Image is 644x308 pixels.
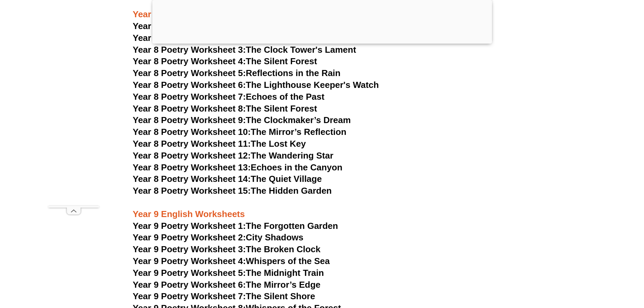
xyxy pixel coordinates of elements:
[133,127,347,137] a: Year 8 Poetry Worksheet 10:The Mirror’s Reflection
[133,244,246,254] span: Year 9 Poetry Worksheet 3:
[133,256,330,266] a: Year 9 Poetry Worksheet 4:Whispers of the Sea
[133,80,379,90] a: Year 8 Poetry Worksheet 6:The Lighthouse Keeper's Watch
[133,280,246,290] span: Year 9 Poetry Worksheet 6:
[133,232,246,242] span: Year 9 Poetry Worksheet 2:
[133,291,246,301] span: Year 9 Poetry Worksheet 7:
[133,174,322,184] a: Year 8 Poetry Worksheet 14:The Quiet Village
[133,80,246,90] span: Year 8 Poetry Worksheet 6:
[48,16,99,206] iframe: Advertisement
[133,221,338,231] a: Year 9 Poetry Worksheet 1:The Forgotten Garden
[133,56,246,66] span: Year 8 Poetry Worksheet 4:
[133,162,251,172] span: Year 8 Poetry Worksheet 13:
[133,221,246,231] span: Year 9 Poetry Worksheet 1:
[133,127,251,137] span: Year 8 Poetry Worksheet 10:
[133,186,332,196] a: Year 8 Poetry Worksheet 15:The Hidden Garden
[133,68,246,78] span: Year 8 Poetry Worksheet 5:
[133,115,246,125] span: Year 8 Poetry Worksheet 9:
[133,68,341,78] a: Year 8 Poetry Worksheet 5:Reflections in the Rain
[133,92,246,102] span: Year 8 Poetry Worksheet 7:
[133,186,251,196] span: Year 8 Poetry Worksheet 15:
[133,291,315,301] a: Year 9 Poetry Worksheet 7:The Silent Shore
[133,21,371,31] a: Year 8 Poetry Worksheet 1:Whispers of the Autumn Wind
[133,45,246,55] span: Year 8 Poetry Worksheet 3:
[133,280,321,290] a: Year 9 Poetry Worksheet 6:The Mirror’s Edge
[133,56,317,66] a: Year 8 Poetry Worksheet 4:The Silent Forest
[133,162,343,172] a: Year 8 Poetry Worksheet 13:Echoes in the Canyon
[133,174,251,184] span: Year 8 Poetry Worksheet 14:
[133,150,334,161] a: Year 8 Poetry Worksheet 12:The Wandering Star
[133,256,246,266] span: Year 9 Poetry Worksheet 4:
[133,197,511,220] h3: Year 9 English Worksheets
[133,115,351,125] a: Year 8 Poetry Worksheet 9:The Clockmaker’s Dream
[133,139,251,149] span: Year 8 Poetry Worksheet 11:
[133,268,246,278] span: Year 9 Poetry Worksheet 5:
[133,244,321,254] a: Year 9 Poetry Worksheet 3:The Broken Clock
[133,33,246,43] span: Year 8 Poetry Worksheet 2:
[133,103,317,114] a: Year 8 Poetry Worksheet 8:The Silent Forest
[133,103,246,114] span: Year 8 Poetry Worksheet 8:
[133,45,356,55] a: Year 8 Poetry Worksheet 3:The Clock Tower's Lament
[133,33,374,43] a: Year 8 Poetry Worksheet 2:Echoes of the Forgotten Shore
[133,21,246,31] span: Year 8 Poetry Worksheet 1:
[133,92,325,102] a: Year 8 Poetry Worksheet 7:Echoes of the Past
[133,268,324,278] a: Year 9 Poetry Worksheet 5:The Midnight Train
[531,232,644,308] iframe: Chat Widget
[133,139,306,149] a: Year 8 Poetry Worksheet 11:The Lost Key
[133,232,304,242] a: Year 9 Poetry Worksheet 2:City Shadows
[133,150,251,161] span: Year 8 Poetry Worksheet 12:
